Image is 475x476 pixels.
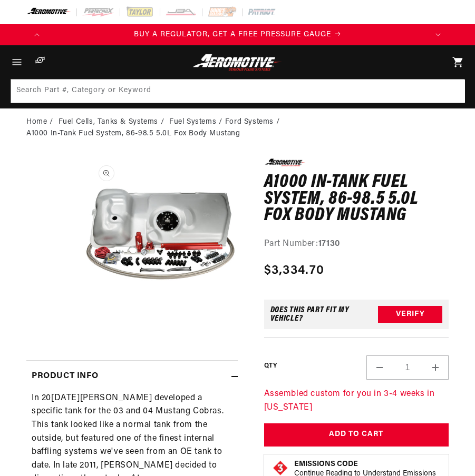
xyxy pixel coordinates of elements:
span: $3,334.70 [264,261,325,280]
summary: Menu [5,45,28,79]
h1: A1000 In-Tank Fuel System, 86-98.5 5.0L Fox Body Mustang [264,174,449,224]
li: A1000 In-Tank Fuel System, 86-98.5 5.0L Fox Body Mustang [26,128,240,140]
nav: breadcrumbs [26,116,449,140]
media-gallery: Gallery Viewer [26,158,238,340]
div: Announcement [47,29,428,41]
summary: Product Info [26,361,238,392]
button: Search Part #, Category or Keyword [441,80,464,103]
img: Aeromotive [191,54,284,71]
button: Translation missing: en.sections.announcements.previous_announcement [26,24,47,45]
strong: 17130 [318,240,340,248]
li: Ford Systems [225,116,283,128]
input: Search Part #, Category or Keyword [11,80,465,103]
span: BUY A REGULATOR, GET A FREE PRESSURE GAUGE [134,31,331,38]
a: Home [26,116,47,128]
label: QTY [264,362,277,371]
button: Translation missing: en.sections.announcements.next_announcement [428,24,449,45]
strong: Emissions Code [294,460,358,468]
li: Fuel Cells, Tanks & Systems [59,116,167,128]
h2: Product Info [32,370,98,383]
button: Add to Cart [264,423,449,447]
button: Verify [378,306,442,323]
p: Assembled custom for you in 3-4 weeks in [US_STATE] [264,388,449,414]
a: BUY A REGULATOR, GET A FREE PRESSURE GAUGE [47,29,428,41]
div: 1 of 4 [47,29,428,41]
div: Does This part fit My vehicle? [270,306,379,323]
div: Part Number: [264,237,449,251]
a: Fuel Systems [169,116,216,128]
